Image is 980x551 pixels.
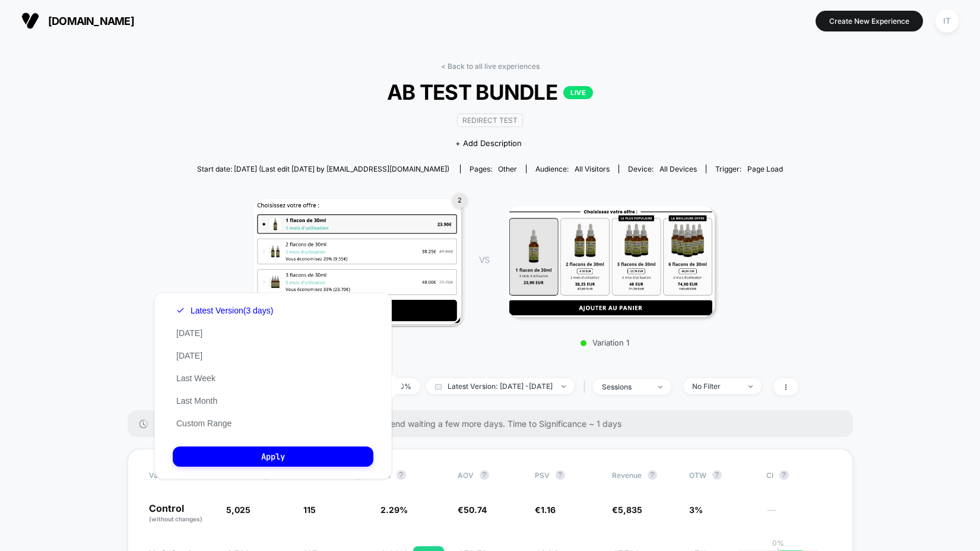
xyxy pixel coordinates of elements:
span: AOV [458,471,474,480]
img: calendar [435,384,442,389]
span: + Add Description [455,138,522,150]
span: Redirect Test [457,113,523,127]
span: VS [479,255,489,265]
div: No Filter [692,382,740,391]
span: | [581,378,593,395]
span: --- [766,506,832,524]
span: OTW [689,470,754,480]
button: Last Week [173,373,219,384]
span: 5,025 [226,505,250,515]
span: PSV [535,471,550,480]
button: ? [712,470,722,480]
span: 50.74 [464,505,487,515]
span: (without changes) [149,515,202,522]
button: IT [932,9,962,33]
button: [DATE] [173,350,206,361]
div: Audience: [535,164,610,173]
img: end [749,385,753,388]
div: IT [935,9,959,33]
span: Device: [619,164,706,173]
button: Latest Version(3 days) [173,305,277,316]
img: end [562,385,566,388]
span: CI [766,470,832,480]
span: € [535,505,556,515]
div: Trigger: [715,164,783,173]
span: Start date: [DATE] (Last edit [DATE] by [EMAIL_ADDRESS][DOMAIN_NAME]) [197,164,449,173]
p: Variation 1 [501,338,709,347]
img: end [658,386,662,388]
span: Latest Version: [DATE] - [DATE] [426,378,575,394]
span: € [612,505,642,515]
span: AB TEST BUNDLE [213,80,767,104]
img: Visually logo [21,12,39,30]
button: [DOMAIN_NAME] [18,11,138,30]
span: 5,835 [618,505,642,515]
p: 0% [772,539,784,547]
button: Last Month [173,395,221,406]
button: ? [779,470,789,480]
button: ? [556,470,565,480]
div: sessions [602,382,649,391]
span: All Visitors [575,164,610,173]
span: other [498,164,517,173]
p: Control [149,503,214,524]
img: Control main [253,199,461,325]
span: There are still no statistically significant results. We recommend waiting a few more days . Time... [160,419,829,429]
span: 115 [303,505,316,515]
span: Revenue [612,471,642,480]
button: ? [480,470,489,480]
button: ? [648,470,657,480]
div: 2 [452,193,467,208]
button: [DATE] [173,328,206,338]
a: < Back to all live experiences [441,62,540,71]
span: [DOMAIN_NAME] [48,15,134,27]
span: € [458,505,487,515]
button: Create New Experience [816,11,923,31]
button: Apply [173,446,373,467]
p: LIVE [563,86,593,99]
img: Variation 1 main [507,206,715,316]
span: 3% [689,505,703,515]
span: 1.16 [541,505,556,515]
span: all devices [659,164,697,173]
span: 2.29 % [380,505,408,515]
span: Page Load [747,164,783,173]
div: Pages: [470,164,517,173]
button: Custom Range [173,418,235,429]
